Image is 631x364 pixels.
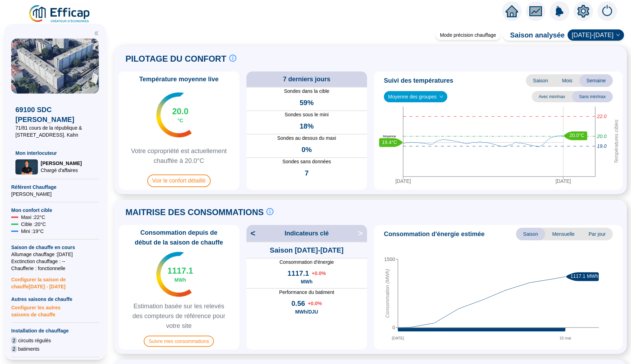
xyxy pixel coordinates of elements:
[18,337,51,344] span: circuits régulés
[572,30,620,40] span: 2024-2025
[270,245,344,255] span: Saison [DATE]-[DATE]
[121,146,237,166] span: Votre copropriété est actuellement chauffée à 20.0°C
[295,308,318,315] span: MWh/DJU
[597,1,617,21] img: alerts
[11,251,99,258] span: Allumage chauffage : [DATE]
[28,4,91,24] img: efficap energie logo
[11,258,99,265] span: Exctinction chauffage : --
[94,31,99,36] span: double-left
[382,139,397,145] text: 19.4°C
[246,135,367,142] span: Sondes au dessus du maxi
[556,178,571,184] tspan: [DATE]
[21,214,45,221] span: Maxi : 22 °C
[11,244,99,251] span: Saison de chauffe en cours
[305,168,308,178] span: 7
[121,228,237,247] span: Consommation depuis de début de la saison de chauffe
[577,5,590,18] span: setting
[358,228,367,239] span: >
[11,303,99,318] span: Configurer les autres saisons de chauffe
[597,133,606,139] tspan: 20.0
[21,228,44,235] span: Mini : 19 °C
[579,74,613,87] span: Semaine
[516,228,545,240] span: Saison
[11,327,99,334] span: Installation de chauffage
[582,228,613,240] span: Par jour
[291,298,305,308] span: 0.56
[168,265,193,276] span: 1117.1
[246,228,256,239] span: <
[555,74,579,87] span: Mois
[11,296,99,303] span: Autres saisons de chauffe
[285,228,329,238] span: Indicateurs clé
[246,88,367,95] span: Sondes dans la cible
[15,105,95,124] span: 69100 SDC [PERSON_NAME]
[395,178,411,184] tspan: [DATE]
[300,121,314,131] span: 18%
[135,74,223,84] span: Température moyenne live
[308,300,322,307] span: + 0.0 %
[177,117,183,124] span: °C
[156,92,192,137] img: indicateur températures
[616,33,620,37] span: down
[529,5,542,18] span: fund
[11,191,99,198] span: [PERSON_NAME]
[569,132,584,138] text: 20.0°C
[613,119,619,164] tspan: Températures cibles
[384,229,484,239] span: Consommation d'énergie estimée
[11,207,99,214] span: Mon confort cible
[572,91,613,102] span: Sans min/max
[229,55,236,62] span: info-circle
[436,30,500,40] div: Mode précision chauffage
[11,184,99,191] span: Référent Chauffage
[503,30,565,40] span: Saison analysée
[11,272,99,290] span: Configurer la saison de chauffe [DATE] - [DATE]
[11,265,99,272] span: Chaufferie : fonctionnelle
[246,259,367,266] span: Consommation d'énergie
[11,337,17,344] span: 2
[175,276,186,283] span: MWh
[300,98,314,108] span: 59%
[439,95,443,99] span: down
[21,221,46,228] span: Cible : 20 °C
[15,159,38,174] img: Chargé d'affaires
[532,91,572,102] span: Avec min/max
[41,167,82,174] span: Chargé d'affaires
[18,345,40,352] span: batiments
[597,114,606,119] tspan: 22.0
[506,5,518,18] span: home
[570,273,598,279] text: 1117.1 MWh
[545,228,582,240] span: Mensuelle
[266,208,273,215] span: info-circle
[384,76,453,85] span: Suivi des températures
[385,269,390,318] tspan: Consommation (MWh)
[388,91,443,102] span: Moyenne des groupes
[15,124,95,138] span: 71/81 cours de la république & [STREET_ADDRESS]. Kahn
[246,289,367,296] span: Performance du batiment
[392,336,404,340] tspan: [DATE]
[597,143,606,149] tspan: 19.0
[144,336,214,347] span: Suivre mes consommations
[550,1,569,21] img: alerts
[559,336,571,340] tspan: 15 mai
[283,74,330,84] span: 7 derniers jours
[246,158,367,165] span: Sondes sans données
[383,135,396,138] text: Moyenne
[312,270,326,277] span: + 0.0 %
[526,74,555,87] span: Saison
[125,53,226,64] span: PILOTAGE DU CONFORT
[125,207,264,218] span: MAITRISE DES CONSOMMATIONS
[392,325,395,330] tspan: 0
[11,345,17,352] span: 2
[147,174,211,187] span: Voir le confort détaillé
[15,150,95,157] span: Mon interlocuteur
[301,145,312,154] span: 0%
[121,301,237,331] span: Estimation basée sur les relevés des compteurs de référence pour votre site
[172,106,189,117] span: 20.0
[384,256,395,262] tspan: 1500
[287,268,309,278] span: 1117.1
[156,252,192,297] img: indicateur températures
[41,160,82,167] span: [PERSON_NAME]
[301,278,312,285] span: MWh
[246,111,367,118] span: Sondes sous le mini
